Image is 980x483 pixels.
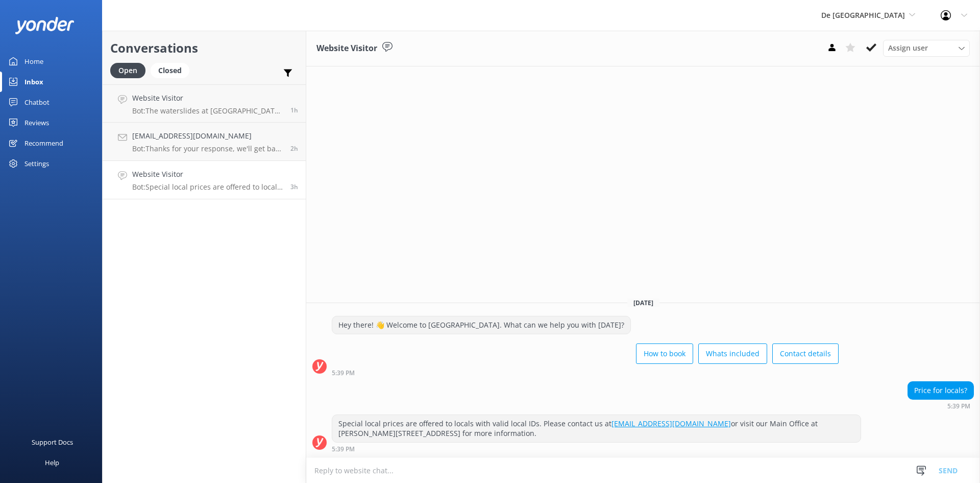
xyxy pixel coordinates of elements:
span: 07:26pm 12-Aug-2025 (UTC -04:00) America/Caracas [290,106,298,114]
div: Reviews [24,112,49,133]
a: [EMAIL_ADDRESS][DOMAIN_NAME]Bot:Thanks for your response, we'll get back to you as soon as we can... [103,123,306,161]
span: De [GEOGRAPHIC_DATA] [821,10,905,20]
p: Bot: Thanks for your response, we'll get back to you as soon as we can during opening hours. [132,144,283,153]
a: Closed [151,64,194,76]
strong: 5:39 PM [332,370,355,376]
h4: [EMAIL_ADDRESS][DOMAIN_NAME] [132,130,283,142]
div: Hey there! 👋 Welcome to [GEOGRAPHIC_DATA]. What can we help you with [DATE]? [332,316,630,334]
strong: 5:39 PM [332,446,355,452]
h4: Website Visitor [132,93,283,104]
a: Open [110,64,151,76]
div: Settings [24,153,49,174]
div: Support Docs [32,432,73,452]
button: How to book [636,343,693,364]
a: Website VisitorBot:Special local prices are offered to locals with valid local IDs. Please contac... [103,161,306,199]
img: yonder-white-logo.png [15,17,74,34]
div: Recommend [24,133,63,153]
div: Chatbot [24,92,50,112]
div: Help [45,452,59,473]
div: Inbox [24,72,43,92]
span: Assign user [888,42,928,54]
button: Contact details [772,343,839,364]
h2: Conversations [110,38,298,58]
h4: Website Visitor [132,169,283,180]
div: Home [24,51,43,72]
span: 06:52pm 12-Aug-2025 (UTC -04:00) America/Caracas [290,144,298,153]
button: Whats included [698,343,767,364]
h3: Website Visitor [316,42,377,55]
a: [EMAIL_ADDRESS][DOMAIN_NAME] [611,419,731,428]
div: 05:39pm 12-Aug-2025 (UTC -04:00) America/Caracas [332,445,861,452]
a: Website VisitorBot:The waterslides at [GEOGRAPHIC_DATA] are closed for maintenance during August ... [103,84,306,123]
strong: 5:39 PM [947,403,970,409]
div: 05:39pm 12-Aug-2025 (UTC -04:00) America/Caracas [908,402,974,409]
div: Open [110,63,145,78]
span: [DATE] [627,298,659,307]
p: Bot: The waterslides at [GEOGRAPHIC_DATA] are closed for maintenance during August and September.... [132,106,283,116]
p: Bot: Special local prices are offered to locals with valid local IDs. Please contact us at [EMAIL... [132,182,283,192]
div: Closed [151,63,189,78]
div: Price for locals? [908,382,973,399]
div: Special local prices are offered to locals with valid local IDs. Please contact us at or visit ou... [332,415,861,442]
div: 05:39pm 12-Aug-2025 (UTC -04:00) America/Caracas [332,369,839,376]
span: 05:39pm 12-Aug-2025 (UTC -04:00) America/Caracas [290,182,298,191]
div: Assign User [883,40,970,56]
